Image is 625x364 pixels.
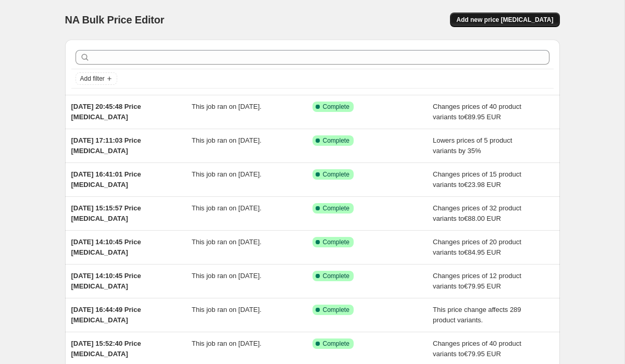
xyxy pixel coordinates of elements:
[323,103,349,111] span: Complete
[71,272,141,290] span: [DATE] 14:10:45 Price [MEDICAL_DATA]
[323,136,349,145] span: Complete
[323,170,349,179] span: Complete
[464,248,501,256] span: €84.95 EUR
[192,306,261,313] span: This job ran on [DATE].
[65,14,165,26] span: NA Bulk Price Editor
[433,272,521,290] span: Changes prices of 12 product variants to
[192,272,261,280] span: This job ran on [DATE].
[433,340,521,358] span: Changes prices of 40 product variants to
[71,340,141,358] span: [DATE] 15:52:40 Price [MEDICAL_DATA]
[323,340,349,348] span: Complete
[323,306,349,314] span: Complete
[464,215,501,222] span: €88.00 EUR
[433,170,521,189] span: Changes prices of 15 product variants to
[76,72,117,85] button: Add filter
[323,272,349,280] span: Complete
[464,181,501,189] span: €23.98 EUR
[323,204,349,212] span: Complete
[433,238,521,256] span: Changes prices of 20 product variants to
[433,136,512,155] span: Lowers prices of 5 product variants by 35%
[192,340,261,347] span: This job ran on [DATE].
[71,238,141,256] span: [DATE] 14:10:45 Price [MEDICAL_DATA]
[464,350,501,358] span: €79.95 EUR
[450,12,559,27] button: Add new price [MEDICAL_DATA]
[433,204,521,222] span: Changes prices of 32 product variants to
[192,238,261,246] span: This job ran on [DATE].
[192,136,261,144] span: This job ran on [DATE].
[71,204,141,222] span: [DATE] 15:15:57 Price [MEDICAL_DATA]
[433,103,521,121] span: Changes prices of 40 product variants to
[464,282,501,290] span: €79.95 EUR
[192,170,261,178] span: This job ran on [DATE].
[456,16,553,24] span: Add new price [MEDICAL_DATA]
[71,136,141,155] span: [DATE] 17:11:03 Price [MEDICAL_DATA]
[80,74,105,83] span: Add filter
[323,238,349,246] span: Complete
[71,170,141,189] span: [DATE] 16:41:01 Price [MEDICAL_DATA]
[464,113,501,121] span: €89.95 EUR
[71,306,141,324] span: [DATE] 16:44:49 Price [MEDICAL_DATA]
[71,103,141,121] span: [DATE] 20:45:48 Price [MEDICAL_DATA]
[433,306,521,324] span: This price change affects 289 product variants.
[192,103,261,110] span: This job ran on [DATE].
[192,204,261,212] span: This job ran on [DATE].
